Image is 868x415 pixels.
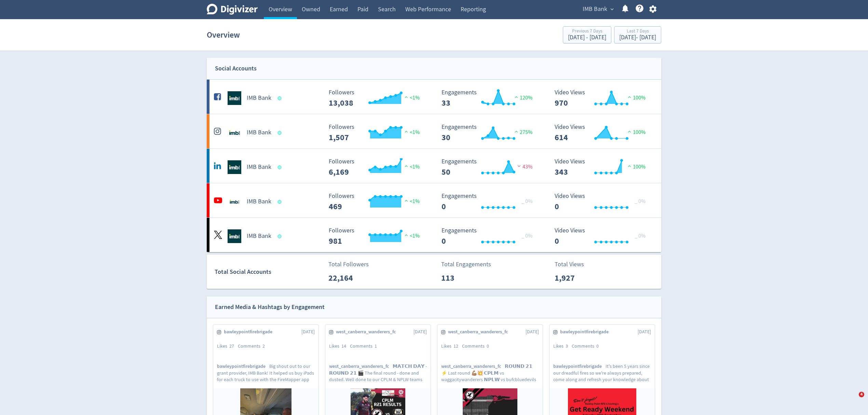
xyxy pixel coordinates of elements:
[403,198,410,203] img: positive-performance.svg
[278,131,284,135] span: Data last synced: 3 Sep 2025, 3:01am (AEST)
[553,363,606,370] span: bawleypointfirebrigade
[350,343,381,350] div: Comments
[619,29,656,35] div: Last 7 Days
[247,198,271,206] h5: IMB Bank
[228,195,241,209] img: IMB Bank undefined
[262,343,265,349] span: 2
[583,4,607,15] span: IMB Bank
[224,329,276,335] span: bawleypointfirebrigade
[487,343,489,349] span: 0
[301,329,315,335] span: [DATE]
[247,232,271,240] h5: IMB Bank
[521,198,532,205] span: _ 0%
[614,26,661,43] button: Last 7 Days[DATE]- [DATE]
[626,129,646,136] span: 100%
[403,163,420,170] span: <1%
[635,232,646,239] span: _ 0%
[551,227,654,245] svg: Video Views 0
[580,4,615,15] button: IMB Bank
[441,260,491,269] p: Total Engagements
[207,149,661,183] a: IMB Bank undefinedIMB Bank Followers --- Followers 6,169 <1% Engagements 50 Engagements 50 43% Vi...
[566,343,568,349] span: 3
[551,193,654,211] svg: Video Views 0
[215,64,257,73] div: Social Accounts
[513,94,532,101] span: 120%
[325,193,428,211] svg: Followers ---
[328,260,369,269] p: Total Followers
[403,232,420,239] span: <1%
[329,363,427,382] p: 𝗠𝗔𝗧𝗖𝗛 𝗗𝗔𝗬 - 𝗥𝗢𝗨𝗡𝗗 𝟮𝟭 🎬 The final round - done and dusted. Well done to our CPLM & NPLW teams for ...
[453,343,458,349] span: 12
[438,89,541,107] svg: Engagements 33
[438,193,541,211] svg: Engagements 0
[207,80,661,114] a: IMB Bank undefinedIMB Bank Followers --- Followers 13,038 <1% Engagements 33 Engagements 33 120% ...
[626,94,633,99] img: positive-performance.svg
[441,363,539,382] p: 𝗥𝗢𝗨𝗡𝗗 𝟮𝟭 ⚡️ Last round 💪🏽💥 𝗖𝗣𝗟𝗠 vs waggacitywanderers 𝗡𝗣𝗟𝗪 vs bufcbluedevils Thank you to our spo...
[438,158,541,176] svg: Engagements 50
[329,343,350,350] div: Likes
[207,24,240,46] h1: Overview
[325,158,428,176] svg: Followers ---
[278,235,284,238] span: Data last synced: 2 Sep 2025, 11:02pm (AEST)
[526,329,539,335] span: [DATE]
[403,129,410,134] img: positive-performance.svg
[217,363,269,370] span: bawleypointfirebrigade
[228,91,241,105] img: IMB Bank undefined
[551,89,654,107] svg: Video Views 970
[403,198,420,205] span: <1%
[568,35,606,41] div: [DATE] - [DATE]
[572,343,602,350] div: Comments
[217,343,238,350] div: Likes
[560,329,612,335] span: bawleypointfirebrigade
[375,343,377,349] span: 1
[553,363,651,382] p: It's been 5 years since our dreadful fires so we're always prepared, come along and refresh your ...
[448,329,512,335] span: west_canberra_wanderers_fc
[438,227,541,245] svg: Engagements 0
[325,227,428,245] svg: Followers ---
[513,94,520,99] img: positive-performance.svg
[247,94,271,102] h5: IMB Bank
[325,124,428,142] svg: Followers ---
[341,343,346,349] span: 14
[462,343,493,350] div: Comments
[403,129,420,136] span: <1%
[516,163,523,169] img: negative-performance.svg
[626,129,633,134] img: positive-performance.svg
[278,96,284,100] span: Data last synced: 2 Sep 2025, 9:02pm (AEST)
[215,267,324,277] div: Total Social Accounts
[441,343,462,350] div: Likes
[247,129,271,137] h5: IMB Bank
[336,329,399,335] span: west_canberra_wanderers_fc
[228,160,241,174] img: IMB Bank undefined
[247,163,271,171] h5: IMB Bank
[329,363,393,370] span: west_canberra_wanderers_fc
[403,163,410,169] img: positive-performance.svg
[228,229,241,243] img: IMB Bank undefined
[207,114,661,148] a: IMB Bank undefinedIMB Bank Followers --- Followers 1,507 <1% Engagements 30 Engagements 30 275% V...
[217,363,315,382] p: Big shout out to our grant provider, IMB Bank! It helped us buy iPads for each truck to use with ...
[228,126,241,139] img: IMB Bank undefined
[551,158,654,176] svg: Video Views 343
[513,129,532,136] span: 275%
[619,35,656,41] div: [DATE] - [DATE]
[403,232,410,238] img: positive-performance.svg
[596,343,599,349] span: 0
[626,94,646,101] span: 100%
[568,29,606,35] div: Previous 7 Days
[328,272,368,284] p: 22,164
[403,94,420,101] span: <1%
[229,343,234,349] span: 27
[325,89,428,107] svg: Followers ---
[215,302,325,312] div: Earned Media & Hashtags by Engagement
[521,232,532,239] span: _ 0%
[403,94,410,99] img: positive-performance.svg
[553,343,572,350] div: Likes
[563,26,611,43] button: Previous 7 Days[DATE] - [DATE]
[609,6,615,12] span: expand_more
[635,198,646,205] span: _ 0%
[413,329,427,335] span: [DATE]
[207,218,661,252] a: IMB Bank undefinedIMB Bank Followers --- Followers 981 <1% Engagements 0 Engagements 0 _ 0% Video...
[555,272,594,284] p: 1,927
[626,163,633,169] img: positive-performance.svg
[441,363,505,370] span: west_canberra_wanderers_fc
